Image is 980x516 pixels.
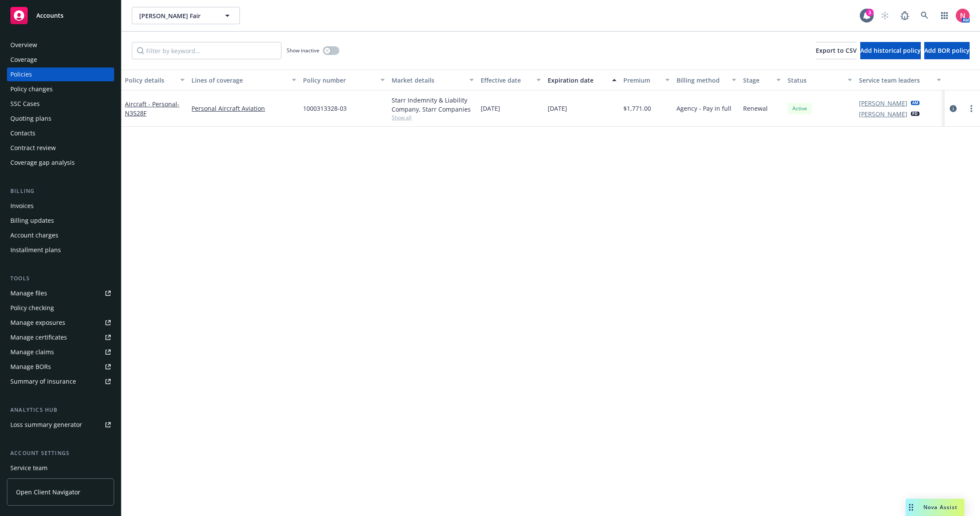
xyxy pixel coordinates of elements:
[7,345,114,359] a: Manage claims
[192,76,286,85] div: Lines of coverage
[677,76,727,85] div: Billing method
[856,70,945,90] button: Service team leaders
[36,12,64,19] span: Accounts
[10,97,40,111] div: SSC Cases
[948,103,958,114] a: circleInformation
[7,214,114,228] a: Billing updates
[859,99,907,108] a: [PERSON_NAME]
[784,70,856,90] button: Status
[132,7,240,24] button: [PERSON_NAME] Fair
[896,7,913,24] a: Report a Bug
[303,104,347,113] span: 1000313328-03
[7,243,114,257] a: Installment plans
[906,499,964,516] button: Nova Assist
[859,109,907,119] a: [PERSON_NAME]
[966,103,977,114] a: more
[10,199,34,213] div: Invoices
[388,70,477,90] button: Market details
[392,114,474,121] span: Show all
[548,104,567,113] span: [DATE]
[544,70,620,90] button: Expiration date
[7,418,114,432] a: Loss summary generator
[623,76,660,85] div: Premium
[7,126,114,140] a: Contacts
[548,76,607,85] div: Expiration date
[7,301,114,315] a: Policy checking
[10,316,65,330] div: Manage exposures
[7,316,114,330] a: Manage exposures
[7,38,114,52] a: Overview
[924,42,970,59] button: Add BOR policy
[7,67,114,81] a: Policies
[192,104,296,113] a: Personal Aircraft Aviation
[816,46,857,54] span: Export to CSV
[7,228,114,242] a: Account charges
[7,461,114,475] a: Service team
[876,7,894,24] a: Start snowing
[392,96,474,114] div: Starr Indemnity & Liability Company, Starr Companies
[7,449,114,458] div: Account settings
[10,301,54,315] div: Policy checking
[121,70,188,90] button: Policy details
[303,76,376,85] div: Policy number
[125,76,175,85] div: Policy details
[481,104,500,113] span: [DATE]
[620,70,673,90] button: Premium
[188,70,299,90] button: Lines of coverage
[923,503,958,511] span: Nova Assist
[125,100,179,117] a: Aircraft - Personal
[906,499,916,516] div: Drag to move
[677,104,731,113] span: Agency - Pay in full
[300,70,389,90] button: Policy number
[788,76,843,85] div: Status
[139,11,214,20] span: [PERSON_NAME] Fair
[860,46,921,54] span: Add historical policy
[10,112,51,125] div: Quoting plans
[10,126,35,140] div: Contacts
[743,76,771,85] div: Stage
[936,7,953,24] a: Switch app
[743,104,768,113] span: Renewal
[7,286,114,300] a: Manage files
[10,243,61,257] div: Installment plans
[10,461,48,475] div: Service team
[10,330,67,344] div: Manage certificates
[125,100,179,117] span: - N3528F
[7,112,114,125] a: Quoting plans
[10,156,75,170] div: Coverage gap analysis
[10,286,47,300] div: Manage files
[10,67,32,81] div: Policies
[16,487,80,497] span: Open Client Navigator
[7,330,114,344] a: Manage certificates
[859,76,932,85] div: Service team leaders
[7,156,114,170] a: Coverage gap analysis
[7,53,114,67] a: Coverage
[673,70,740,90] button: Billing method
[10,375,76,388] div: Summary of insurance
[10,53,37,67] div: Coverage
[7,82,114,96] a: Policy changes
[477,70,544,90] button: Effective date
[7,97,114,111] a: SSC Cases
[7,187,114,196] div: Billing
[10,418,82,432] div: Loss summary generator
[132,42,281,59] input: Filter by keyword...
[287,47,319,54] span: Show inactive
[7,199,114,213] a: Invoices
[10,360,51,374] div: Manage BORs
[956,9,970,22] img: photo
[791,105,808,112] span: Active
[7,3,114,28] a: Accounts
[866,9,874,16] div: 3
[816,42,857,59] button: Export to CSV
[10,214,54,228] div: Billing updates
[924,46,970,54] span: Add BOR policy
[7,141,114,155] a: Contract review
[7,274,114,283] div: Tools
[10,228,58,242] div: Account charges
[860,42,921,59] button: Add historical policy
[10,345,54,359] div: Manage claims
[10,141,56,155] div: Contract review
[10,38,37,52] div: Overview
